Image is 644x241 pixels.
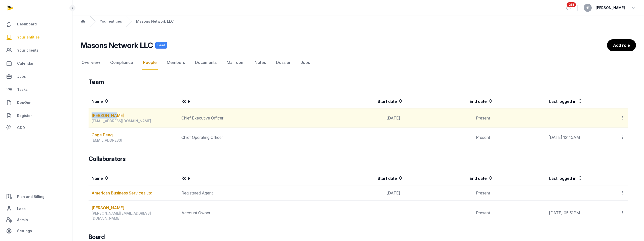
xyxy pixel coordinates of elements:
[493,94,583,108] th: Last logged in
[17,47,38,53] span: Your clients
[4,57,68,69] a: Calendar
[17,87,28,93] span: Tasks
[17,228,32,234] span: Settings
[567,2,576,7] span: 251
[4,97,68,109] a: DocGen
[476,115,490,120] span: Present
[4,203,68,215] a: Labs
[313,94,403,108] th: Start date
[109,55,134,70] a: Compliance
[476,210,490,215] span: Present
[92,211,178,221] div: [PERSON_NAME][EMAIL_ADDRESS][DOMAIN_NAME]
[92,190,153,195] a: American Business Services Ltd.
[178,94,313,108] th: Role
[89,171,178,185] th: Name
[17,73,26,79] span: Jobs
[92,205,124,211] a: [PERSON_NAME]
[4,110,68,122] a: Register
[100,19,122,24] a: Your entities
[476,190,490,195] span: Present
[166,55,186,70] a: Members
[17,113,32,119] span: Register
[4,70,68,83] a: Jobs
[178,185,313,201] td: Registered Agent
[584,4,592,12] button: HF
[136,19,174,24] a: Masons Network LLC
[89,78,104,86] h3: Team
[476,135,490,140] span: Present
[92,138,178,143] div: [EMAIL_ADDRESS]
[4,31,68,43] a: Your entities
[17,21,37,27] span: Dashboard
[92,118,178,124] div: [EMAIL_ADDRESS][DOMAIN_NAME]
[254,55,267,70] a: Notes
[80,55,636,70] nav: Tabs
[17,217,28,223] span: Admin
[4,84,68,96] a: Tasks
[300,55,311,70] a: Jobs
[178,108,313,128] td: Chief Executive Officer
[178,128,313,147] td: Chief Operating Officer
[313,185,403,201] td: [DATE]
[403,94,493,108] th: End date
[80,41,153,50] h2: Masons Network LLC
[4,44,68,56] a: Your clients
[4,225,68,237] a: Settings
[17,100,31,106] span: DocGen
[72,16,644,27] nav: Breadcrumb
[226,55,246,70] a: Mailroom
[194,55,218,70] a: Documents
[313,171,403,185] th: Start date
[313,108,403,128] td: [DATE]
[596,5,625,11] span: [PERSON_NAME]
[92,132,113,138] a: Cage Peng
[17,194,45,200] span: Plan and Billing
[548,135,580,140] span: [DATE] 12:45AM
[17,34,40,40] span: Your entities
[89,155,126,163] h3: Collaborators
[155,42,167,49] span: Lead
[17,125,25,131] span: CDD
[275,55,292,70] a: Dossier
[4,18,68,30] a: Dashboard
[178,201,313,225] td: Account Owner
[549,210,580,215] span: [DATE] 05:51PM
[403,171,493,185] th: End date
[4,123,68,133] a: CDD
[607,39,636,51] a: Add role
[586,6,590,9] span: HF
[80,55,101,70] a: Overview
[4,215,68,225] a: Admin
[17,206,26,212] span: Labs
[89,233,105,241] h3: Board
[89,94,178,108] th: Name
[178,171,313,185] th: Role
[142,55,158,70] a: People
[17,60,34,66] span: Calendar
[92,112,124,118] a: [PERSON_NAME]
[493,171,583,185] th: Last logged in
[4,191,68,203] a: Plan and Billing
